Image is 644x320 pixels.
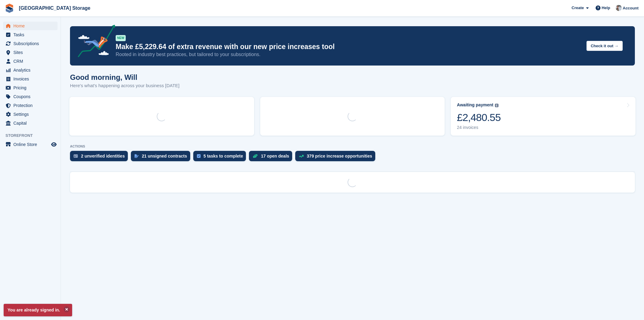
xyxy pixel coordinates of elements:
a: menu [3,57,58,66]
span: Analytics [13,66,50,74]
p: Rooted in industry best practices, but tailored to your subscriptions. [116,51,582,58]
div: 21 unsigned contracts [142,154,187,158]
a: menu [3,48,58,57]
span: Home [13,22,50,30]
h1: Good morning, Will [70,73,180,81]
p: You are already signed in. [4,304,72,316]
a: menu [3,119,58,127]
a: 21 unsigned contracts [131,151,193,164]
button: Check it out → [586,41,623,51]
img: Will Strivens [616,5,622,11]
span: Help [602,5,610,11]
div: 5 tasks to complete [204,154,243,158]
div: 379 price increase opportunities [307,154,372,158]
a: menu [3,66,58,74]
div: 2 unverified identities [81,154,125,158]
span: Sites [13,48,50,57]
a: menu [3,39,58,48]
span: CRM [13,57,50,66]
span: Storefront [5,133,61,139]
span: Subscriptions [13,39,50,48]
img: contract_signature_icon-13c848040528278c33f63329250d36e43548de30e8caae1d1a13099fd9432cc5.svg [135,154,139,158]
p: ACTIONS [70,144,635,148]
a: menu [3,75,58,83]
a: menu [3,140,58,149]
p: Here's what's happening across your business [DATE] [70,82,180,89]
img: icon-info-grey-7440780725fd019a000dd9b08b2336e03edf1995a4989e88bcd33f0948082b44.svg [495,104,499,107]
img: deal-1b604bf984904fb50ccaf53a9ad4b4a5d6e5aea283cecdc64d6e3604feb123c2.svg [253,154,258,158]
a: menu [3,84,58,92]
a: Awaiting payment £2,480.55 24 invoices [451,97,635,136]
a: menu [3,101,58,110]
a: 17 open deals [249,151,295,164]
a: Preview store [50,141,58,148]
img: stora-icon-8386f47178a22dfd0bd8f6a31ec36ba5ce8667c1dd55bd0f319d3a0aa187defe.svg [5,4,14,13]
img: price_increase_opportunities-93ffe204e8149a01c8c9dc8f82e8f89637d9d84a8eef4429ea346261dce0b2c0.svg [299,155,304,158]
a: 2 unverified identities [70,151,131,164]
div: Awaiting payment [457,102,493,108]
span: Capital [13,119,50,127]
img: verify_identity-adf6edd0f0f0b5bbfe63781bf79b02c33cf7c696d77639b501bdc392416b5a36.svg [74,154,78,158]
div: 24 invoices [457,125,501,130]
span: Create [572,5,584,11]
a: menu [3,22,58,30]
span: Protection [13,101,50,110]
span: Pricing [13,84,50,92]
a: 5 tasks to complete [193,151,249,164]
a: menu [3,30,58,39]
span: Online Store [13,140,50,149]
a: menu [3,110,58,119]
a: [GEOGRAPHIC_DATA] Storage [16,3,93,13]
div: £2,480.55 [457,111,501,124]
div: 17 open deals [261,154,289,158]
span: Invoices [13,75,50,83]
p: Make £5,229.64 of extra revenue with our new price increases tool [116,42,582,51]
span: Settings [13,110,50,119]
img: price-adjustments-announcement-icon-8257ccfd72463d97f412b2fc003d46551f7dbcb40ab6d574587a9cd5c0d94... [73,25,115,59]
a: menu [3,92,58,101]
img: task-75834270c22a3079a89374b754ae025e5fb1db73e45f91037f5363f120a921f8.svg [197,154,201,158]
span: Tasks [13,30,50,39]
span: Coupons [13,92,50,101]
div: NEW [116,35,126,41]
span: Account [623,5,639,11]
a: 379 price increase opportunities [295,151,378,164]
